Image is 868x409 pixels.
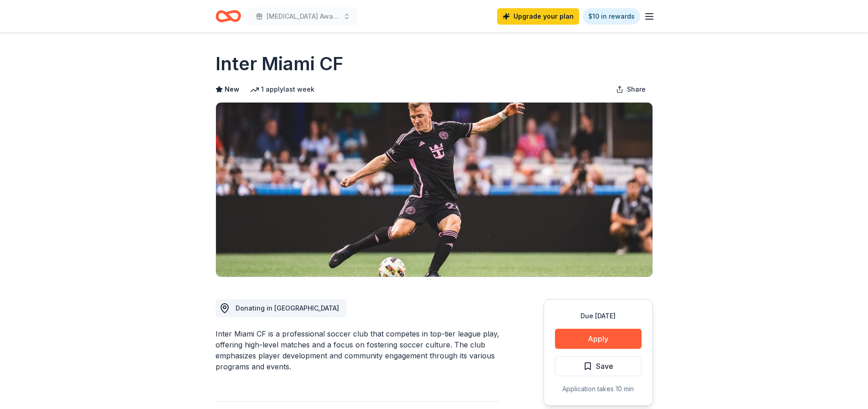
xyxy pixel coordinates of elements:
a: $10 in rewards [583,8,640,25]
div: Due [DATE] [555,311,642,321]
span: Donating in [GEOGRAPHIC_DATA] [236,304,339,312]
div: Inter Miami CF is a professional soccer club that competes in top-tier league play, offering high... [216,328,500,372]
h1: Inter Miami CF [216,51,343,77]
button: Save [555,356,642,376]
span: New [225,84,239,95]
div: Application takes 10 min [555,383,642,394]
button: [MEDICAL_DATA] Awareness Raffle [248,7,358,26]
button: Apply [555,329,642,349]
span: Save [596,360,613,372]
img: Image for Inter Miami CF [216,103,652,277]
span: Share [627,84,646,95]
div: 1 apply last week [250,84,314,95]
button: Share [609,80,653,98]
span: [MEDICAL_DATA] Awareness Raffle [267,11,339,22]
a: Home [216,5,241,27]
a: Upgrade your plan [497,8,579,25]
